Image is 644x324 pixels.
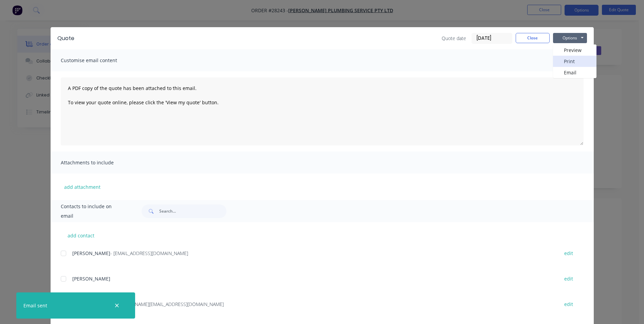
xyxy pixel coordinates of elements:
button: Preview [553,44,596,56]
span: Contacts to include on email [61,202,125,221]
button: Close [516,33,550,43]
button: add contact [61,230,102,240]
div: Quote [57,34,74,42]
button: edit [560,274,577,283]
button: edit [560,300,577,309]
button: edit [560,249,577,258]
div: Email sent [23,302,47,309]
button: Email [553,67,596,78]
span: - [PERSON_NAME][EMAIL_ADDRESS][DOMAIN_NAME] [110,301,224,307]
span: Quote date [442,35,466,42]
span: - [EMAIL_ADDRESS][DOMAIN_NAME] [110,250,188,256]
button: Print [553,56,596,67]
span: [PERSON_NAME] [72,250,110,256]
textarea: A PDF copy of the quote has been attached to this email. To view your quote online, please click ... [61,77,584,145]
span: Customise email content [61,56,135,65]
span: Attachments to include [61,158,135,167]
button: Options [553,33,587,43]
input: Search... [159,204,226,218]
span: [PERSON_NAME] [72,275,110,282]
button: add attachment [61,182,104,192]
